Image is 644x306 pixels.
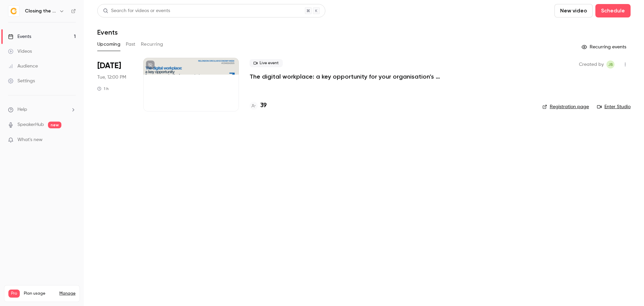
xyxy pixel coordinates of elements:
[8,106,76,113] li: help-dropdown-opener
[103,7,170,14] div: Search for videos or events
[48,122,61,128] span: new
[250,59,283,67] span: Live event
[606,60,614,69] span: Jan Baker
[8,290,20,298] span: Pro
[97,86,109,91] div: 1 h
[17,106,27,113] span: Help
[595,4,631,17] button: Schedule
[8,78,35,84] div: Settings
[25,8,56,14] h6: Closing the Loop
[97,60,121,71] span: [DATE]
[59,291,75,296] a: Manage
[97,28,118,36] h1: Events
[8,33,31,40] div: Events
[97,74,126,81] span: Tue, 12:00 PM
[68,137,76,143] iframe: Noticeable Trigger
[542,103,589,110] a: Registration page
[608,60,613,69] span: JB
[250,73,451,81] a: The digital workplace: a key opportunity for your organisation’s green strategy
[126,39,136,50] button: Past
[141,39,163,50] button: Recurring
[260,101,267,110] h4: 39
[97,39,120,50] button: Upcoming
[554,4,593,17] button: New video
[17,136,43,143] span: What's new
[8,48,32,55] div: Videos
[8,63,38,70] div: Audience
[8,6,19,16] img: Closing the Loop
[579,60,604,69] span: Created by
[24,291,55,296] span: Plan usage
[97,58,132,112] div: Oct 21 Tue, 11:00 AM (Europe/London)
[17,121,44,128] a: SpeakerHub
[250,101,267,110] a: 39
[597,103,631,110] a: Enter Studio
[579,42,631,52] button: Recurring events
